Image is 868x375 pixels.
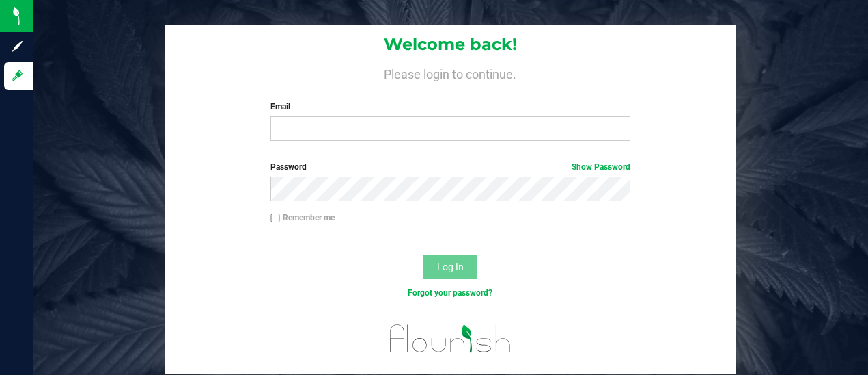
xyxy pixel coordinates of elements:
[165,36,736,53] h1: Welcome back!
[10,40,24,53] inline-svg: Sign up
[270,162,307,172] span: Password
[270,101,630,113] label: Email
[437,261,464,272] span: Log In
[270,211,335,224] label: Remember me
[379,314,522,363] img: flourish_logo.svg
[165,65,736,81] h4: Please login to continue.
[270,214,280,223] input: Remember me
[10,69,24,83] inline-svg: Log in
[572,162,630,172] a: Show Password
[408,288,492,298] a: Forgot your password?
[423,255,477,279] button: Log In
